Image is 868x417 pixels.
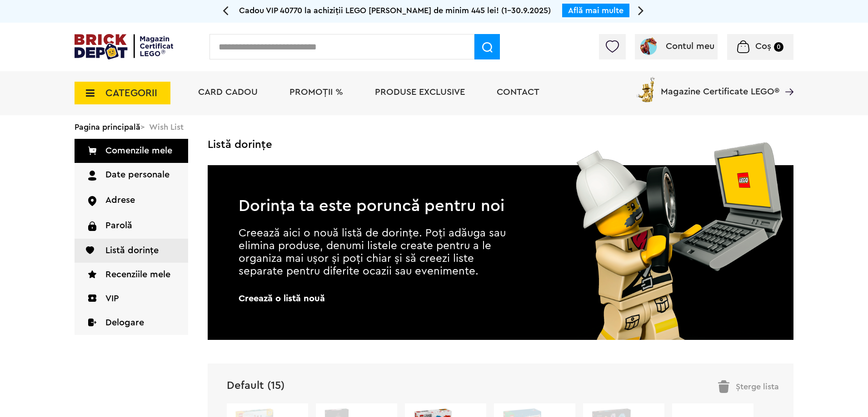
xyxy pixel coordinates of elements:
[75,139,188,163] a: Comenzile mele
[497,88,539,97] a: Contact
[198,88,258,97] a: Card Cadou
[666,42,714,51] span: Contul meu
[75,163,188,188] a: Date personale
[718,380,779,393] div: Șterge lista
[75,188,188,213] a: Adrese
[375,88,465,97] a: Produse exclusive
[755,42,771,51] span: Coș
[779,75,793,84] a: Magazine Certificate LEGO®
[105,88,157,98] span: CATEGORII
[774,42,783,52] small: 0
[239,198,509,214] h2: Dorința ta este poruncă pentru noi
[227,380,284,391] a: Default (15)
[289,88,343,97] a: PROMOȚII %
[75,214,188,239] a: Parolă
[239,294,509,303] span: Creează o listă nouă
[568,6,624,15] a: Află mai multe
[75,287,188,311] a: VIP
[639,42,714,51] a: Contul meu
[75,123,140,131] a: Pagina principală
[239,227,509,278] p: Creează aici o nouă listă de dorințe. Poți adăuga sau elimina produse, denumi listele create pent...
[75,239,188,263] a: Listă dorințe
[239,6,551,15] span: Cadou VIP 40770 la achiziții LEGO [PERSON_NAME] de minim 445 lei! (1-30.9.2025)
[661,75,779,96] span: Magazine Certificate LEGO®
[75,311,188,335] a: Delogare
[75,263,188,287] a: Recenziile mele
[208,139,793,151] h1: Listă dorințe
[75,115,793,139] div: > Wish List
